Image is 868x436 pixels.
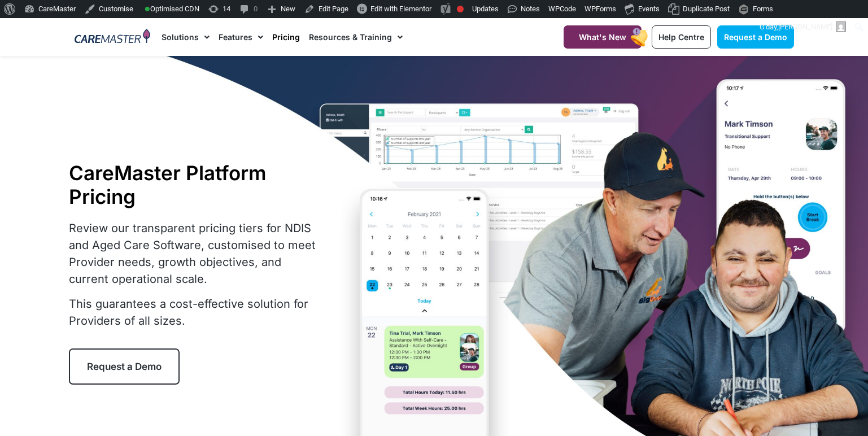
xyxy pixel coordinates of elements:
[370,5,431,13] span: Edit with Elementor
[778,23,832,31] span: [PERSON_NAME]
[162,18,210,56] a: Solutions
[717,25,794,49] a: Request a Demo
[724,32,787,42] span: Request a Demo
[219,18,263,56] a: Features
[579,32,626,42] span: What's New
[69,220,323,287] p: Review our transparent pricing tiers for NDIS and Aged Care Software, customised to meet Provider...
[87,361,162,372] span: Request a Demo
[69,348,180,385] a: Request a Demo
[756,18,850,36] a: G'day,
[272,18,300,56] a: Pricing
[564,25,642,49] a: What's New
[309,18,403,56] a: Resources & Training
[457,6,464,12] div: Focus keyphrase not set
[162,18,535,56] nav: Menu
[69,161,323,208] h1: CareMaster Platform Pricing
[69,295,323,329] p: This guarantees a cost-effective solution for Providers of all sizes.
[652,25,711,49] a: Help Centre
[75,29,151,46] img: CareMaster Logo
[658,32,704,42] span: Help Centre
